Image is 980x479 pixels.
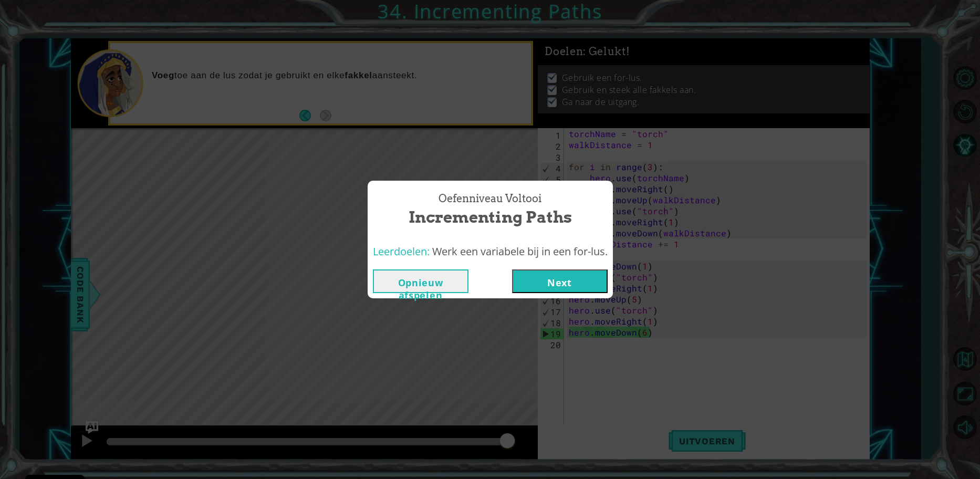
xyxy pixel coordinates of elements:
span: Werk een variabele bij in een for-lus. [432,244,608,258]
button: Opnieuw afspelen [373,269,468,293]
span: Incrementing Paths [409,206,572,228]
span: Oefenniveau Voltooi [439,191,541,206]
span: Leerdoelen: [373,244,430,258]
button: Next [512,269,608,293]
